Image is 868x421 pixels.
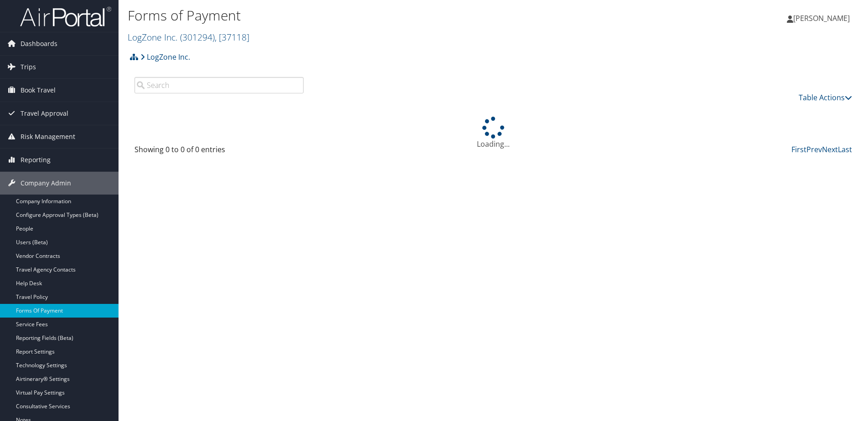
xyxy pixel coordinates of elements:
[21,125,75,148] span: Risk Management
[791,144,806,154] a: First
[21,102,68,125] span: Travel Approval
[128,6,615,25] h1: Forms of Payment
[21,149,51,171] span: Reporting
[21,172,71,195] span: Company Admin
[128,117,859,149] div: Loading...
[822,144,838,154] a: Next
[134,144,304,159] div: Showing 0 to 0 of 0 entries
[806,144,822,154] a: Prev
[799,92,852,103] a: Table Actions
[128,31,249,43] a: LogZone Inc.
[787,5,859,32] a: [PERSON_NAME]
[21,56,36,78] span: Trips
[180,31,215,43] span: ( 301294 )
[215,31,249,43] span: , [ 37118 ]
[20,6,111,27] img: airportal-logo.png
[21,32,57,55] span: Dashboards
[134,77,304,93] input: Search
[21,79,56,102] span: Book Travel
[793,13,850,23] span: [PERSON_NAME]
[838,144,852,154] a: Last
[140,48,190,66] a: LogZone Inc.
